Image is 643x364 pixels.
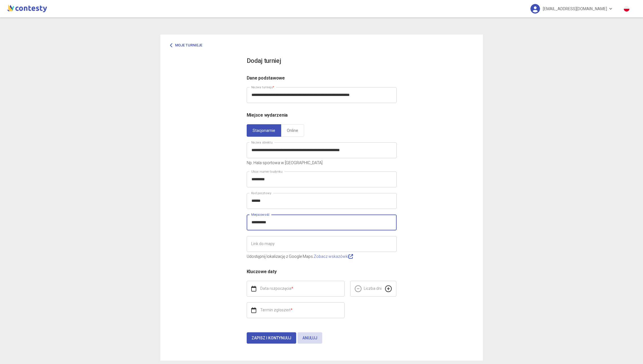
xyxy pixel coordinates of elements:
a: Moje turnieje [166,40,207,50]
p: Np. Hala sportowa w [GEOGRAPHIC_DATA] [247,160,397,166]
span: [EMAIL_ADDRESS][DOMAIN_NAME] [543,3,607,15]
p: Udostępnij lokalizację z Google Maps. [247,253,397,260]
a: Zobacz wskazówki [314,254,353,259]
button: Zapisz i kontynuuj [247,332,296,344]
button: Anuluj [298,332,322,344]
a: Online [281,124,304,137]
span: Kluczowe daty [247,269,277,274]
span: Zapisz i kontynuuj [251,336,291,340]
span: Miejsce wydarzenia [247,112,288,118]
a: Stacjonarnie [247,124,281,137]
h3: Dodaj turniej [247,56,281,66]
span: Dane podstawowe [247,75,285,81]
app-title: new-competition.title [247,56,397,66]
